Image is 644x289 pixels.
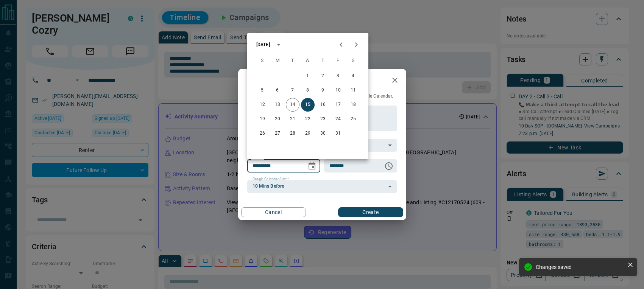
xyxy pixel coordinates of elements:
button: Next month [349,37,364,52]
span: Monday [271,53,284,68]
button: 3 [331,69,345,83]
button: 8 [301,84,315,97]
span: Wednesday [301,53,315,68]
span: Thursday [316,53,330,68]
button: 4 [346,69,360,83]
button: 15 [301,98,315,112]
button: 14 [286,98,299,112]
button: 2 [316,69,330,83]
button: Cancel [241,207,306,217]
span: Friday [331,53,345,68]
button: 22 [301,112,315,126]
button: 5 [256,84,269,97]
button: Choose date, selected date is Oct 15, 2025 [304,158,320,174]
div: 10 Mins Before [247,180,397,193]
button: 29 [301,127,315,140]
button: 27 [271,127,284,140]
div: [DATE] [256,41,270,48]
div: Changes saved [536,264,624,270]
button: 28 [286,127,299,140]
button: 11 [346,84,360,97]
button: 1 [301,69,315,83]
button: 26 [256,127,269,140]
button: 17 [331,98,345,112]
h2: New Task [238,69,289,93]
button: 20 [271,112,284,126]
button: 16 [316,98,330,112]
span: Saturday [346,53,360,68]
span: Tuesday [286,53,299,68]
button: 18 [346,98,360,112]
button: 31 [331,127,345,140]
button: 6 [271,84,284,97]
button: 13 [271,98,284,112]
button: 24 [331,112,345,126]
button: 25 [346,112,360,126]
button: 7 [286,84,299,97]
button: 19 [256,112,269,126]
button: Previous month [334,37,349,52]
span: Sunday [256,53,269,68]
button: 9 [316,84,330,97]
button: calendar view is open, switch to year view [272,38,285,51]
button: 12 [256,98,269,112]
button: Create [338,207,403,217]
button: 23 [316,112,330,126]
button: Choose time, selected time is 6:00 AM [381,158,396,174]
button: 10 [331,84,345,97]
button: 21 [286,112,299,126]
button: 30 [316,127,330,140]
label: Google Calendar Alert [253,177,289,182]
